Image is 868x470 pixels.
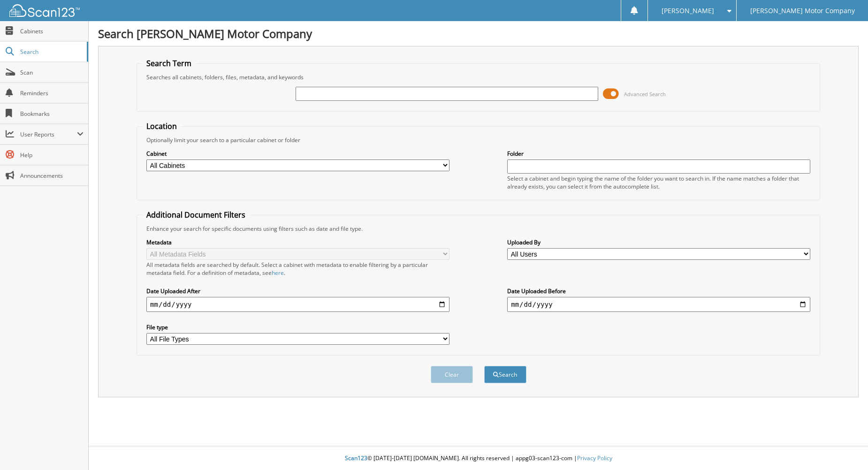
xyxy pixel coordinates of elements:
[20,130,77,138] span: User Reports
[624,91,666,98] span: Advanced Search
[20,68,84,76] span: Scan
[507,174,810,190] div: Select a cabinet and begin typing the name of the folder you want to search in. If the name match...
[507,297,810,312] input: end
[662,8,714,14] span: [PERSON_NAME]
[20,172,84,180] span: Announcements
[20,48,82,56] span: Search
[98,26,859,41] h1: Search [PERSON_NAME] Motor Company
[20,89,84,97] span: Reminders
[9,4,80,17] img: scan123-logo-white.svg
[89,447,868,470] div: © [DATE]-[DATE] [DOMAIN_NAME]. All rights reserved | appg03-scan123-com |
[507,238,810,246] label: Uploaded By
[20,151,84,159] span: Help
[142,58,196,68] legend: Search Term
[142,225,815,233] div: Enhance your search for specific documents using filters such as date and file type.
[484,366,526,383] button: Search
[146,261,449,277] div: All metadata fields are searched by default. Select a cabinet with metadata to enable filtering b...
[146,150,449,158] label: Cabinet
[146,287,449,295] label: Date Uploaded After
[431,366,473,383] button: Clear
[142,73,815,81] div: Searches all cabinets, folders, files, metadata, and keywords
[146,297,449,312] input: start
[146,323,449,331] label: File type
[20,110,84,118] span: Bookmarks
[345,454,367,462] span: Scan123
[146,238,449,246] label: Metadata
[142,136,815,144] div: Optionally limit your search to a particular cabinet or folder
[20,27,84,35] span: Cabinets
[142,121,182,131] legend: Location
[507,287,810,295] label: Date Uploaded Before
[507,150,810,158] label: Folder
[577,454,612,462] a: Privacy Policy
[272,269,284,277] a: here
[750,8,855,14] span: [PERSON_NAME] Motor Company
[142,210,250,220] legend: Additional Document Filters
